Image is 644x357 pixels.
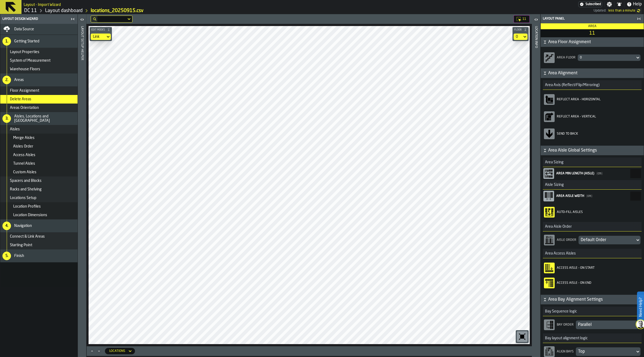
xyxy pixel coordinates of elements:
[13,161,35,166] span: Tunnel Aisles
[90,28,106,31] span: Edit Modes
[614,2,624,7] label: button-toggle-Notifications
[543,333,642,343] h3: title-section-Bay layout alignment logic
[10,196,36,200] span: Locations Setup
[0,249,78,262] li: menu Finish
[24,8,309,14] nav: Breadcrumb
[586,194,587,198] span: (
[542,30,643,36] span: 11
[638,292,643,322] label: Need Help?
[93,17,96,21] div: hide filter
[557,98,641,101] div: Reflect Area - Horizontal
[0,232,78,241] li: menu Connect & Link Areas
[69,16,76,22] label: button-toggle-Close me
[541,14,644,23] header: Layout panel
[13,204,41,209] span: Location Profiles
[0,48,78,56] li: menu Layout Properties
[1,17,69,21] div: Layout Design Wizard
[10,234,45,239] span: Connect & Link Areas
[14,224,32,228] span: Navigation
[80,25,84,356] div: Layout Setup Helper
[10,67,40,71] span: Warehouse Floors
[0,219,78,232] li: menu Navigation
[543,309,577,314] span: Bay Sequence logic
[544,275,641,290] div: button-toolbar-Access Aisle - On End
[544,92,641,107] div: button-toolbar-Reflect Area - Horizontal
[10,243,32,247] span: Starting Point
[522,17,526,21] span: 11
[557,115,641,119] div: Reflect Area - Vertical
[556,238,577,242] div: Aisle Order
[24,8,37,14] a: link-to-/wh/i/2e91095d-d0fa-471d-87cf-b9f7f81665fc
[516,330,529,343] div: button-toolbar-undefined
[548,296,643,303] span: Area Bay Alignment Settings
[78,14,86,357] header: Layout Setup Helper
[543,183,564,187] span: Aisle Sizing
[13,213,47,217] span: Location Dimensions
[557,281,641,285] div: Access Aisle - On End
[514,34,528,40] div: DropdownMenuValue-default-floor
[608,9,635,13] span: 9/15/2025, 8:20:13 PM
[10,97,31,101] span: Delete Areas
[543,251,576,256] span: Area Access Aisles
[14,114,75,123] span: Aisles, Locations and [GEOGRAPHIC_DATA]
[556,350,575,354] div: Align bays
[548,147,643,154] span: Area Aisle Global Settings
[2,252,11,260] div: 5.
[90,27,112,32] button: button-
[541,68,644,78] button: button-
[14,78,24,82] span: Areas
[2,76,11,84] div: 2.
[543,307,642,316] h3: title-section-Bay Sequence logic
[630,169,641,178] input: AisleMinLength AisleMinLength
[543,224,572,229] span: Area Aisle Order
[0,14,78,24] header: Layout Design Wizard
[0,35,78,48] li: menu Getting Started
[594,9,606,13] span: Updated:
[581,237,633,243] div: DropdownMenuValue-
[0,125,78,134] li: menu Aisles
[10,127,20,131] span: Aisles
[602,172,603,175] span: )
[93,35,103,39] div: DropdownMenuValue-links
[557,210,641,214] div: Auto-fill Aisles
[0,202,78,211] li: menu Location Profiles
[543,167,642,180] label: AisleMinLength
[541,37,644,47] button: button-
[24,2,61,7] h2: Sub Title
[544,109,641,124] div: button-toolbar-Reflect Area - Vertical
[0,134,78,142] li: menu Merge Aisles
[13,136,35,140] span: Merge Aisles
[578,322,633,328] div: DropdownMenuValue-
[0,112,78,125] li: menu Aisles, Locations and Bays
[0,65,78,73] li: menu Warehouse Floors
[96,348,102,354] button: Minimize
[556,194,584,198] span: Area Aisle Width
[2,222,11,230] div: 4.
[597,172,603,175] span: cm
[544,318,641,331] div: Bay OrderDropdownMenuValue-
[586,2,601,6] span: Subscribed
[586,194,592,198] span: cm
[14,254,24,258] span: Finish
[580,56,633,60] div: DropdownMenuValue-default-floor
[542,17,635,21] div: Layout panel
[557,266,641,270] div: Access Aisle - On Start
[588,25,597,28] span: Area
[0,211,78,219] li: menu Location Dimensions
[543,222,642,231] h3: title-section-Area Aisle Order
[89,348,95,354] button: Maximize
[0,104,78,112] li: menu Areas Orientation
[10,89,39,93] span: Floor Assignment
[516,35,520,39] div: DropdownMenuValue-default-floor
[0,73,78,86] li: menu Areas
[534,25,538,356] div: Location Info
[557,132,641,136] div: Send to back
[543,83,599,87] span: Area Axis (Reflect/Flip/Mirroring)
[541,146,644,155] button: button-
[591,194,592,198] span: )
[10,50,39,54] span: Layout Properties
[633,1,642,8] span: Help
[543,336,588,340] span: Bay layout alignment logic
[548,70,643,76] span: Area Alignment
[0,194,78,202] li: menu Locations Setup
